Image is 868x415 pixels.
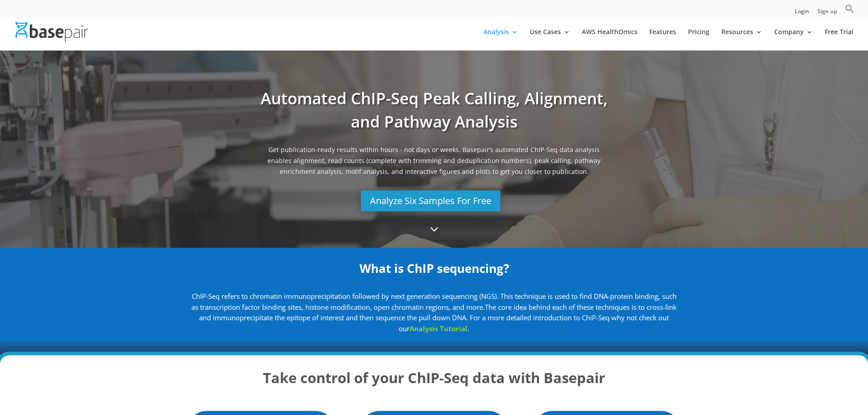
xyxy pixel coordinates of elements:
[426,220,442,236] span: 3
[817,9,837,18] a: Sign up
[15,22,88,41] img: Basepair
[257,144,612,181] span: Get publication-ready results within hours - not days or weeks. Basepair’s automated ChIP-Seq dat...
[649,29,676,50] a: Features
[774,29,813,50] a: Company
[688,29,709,50] a: Pricing
[263,368,605,387] strong: Take control of your ChIP-Seq data with Basepair
[795,9,809,18] a: Login
[530,29,570,50] a: Use Cases
[825,29,853,50] a: Free Trial
[191,292,677,312] span: ChIP-Seq refers to chromatin immunoprecipitation followed by next generation sequencing (NGS). Th...
[426,220,442,239] a: 3
[845,4,854,18] a: Search Icon Link
[410,324,467,333] a: Analysis Tutorial
[361,190,500,211] a: Analyze Six Samples For Free
[582,29,637,50] a: AWS HealthOmics
[721,29,762,50] a: Resources
[483,29,518,50] a: Analysis
[845,4,854,13] svg: Search
[188,291,680,334] p: . For a more detailed introduction to ChiP-Seq why not check out our .
[257,87,612,144] h1: Automated ChIP-Seq Peak Calling, Alignment, and Pathway Analysis
[360,260,509,277] strong: What is ChIP sequencing?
